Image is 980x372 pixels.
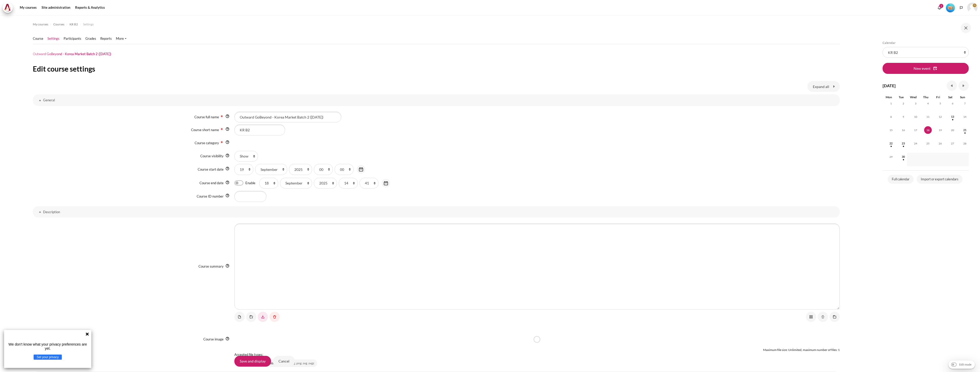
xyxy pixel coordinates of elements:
span: 21 [961,126,969,134]
a: Help [224,180,231,184]
a: Settings [47,36,59,41]
label: Course end date [199,181,224,186]
p: Course image [203,337,224,341]
img: Required [220,127,224,131]
img: Calendar [358,166,364,172]
span: 17 [912,126,919,134]
img: Level #1 [946,3,955,12]
img: Help with Course end date [225,180,229,184]
a: Course [33,36,43,41]
h1: Outward GoBeyond - Korea Market Batch 2 ([DATE]) [33,52,111,56]
p: We don't know what your privacy preferences are yet. [6,342,89,350]
img: Help with Course ID number [225,193,229,198]
a: Help [224,193,231,198]
button: New event [883,63,969,74]
button: Set your privacy [34,355,62,360]
span: Required [220,114,224,118]
div: 2 [939,4,943,8]
span: Expand all [813,84,829,89]
span: 12 [936,113,944,121]
label: Course category [195,141,219,145]
span: 4 [924,100,932,107]
label: Course full name [194,115,219,119]
img: Help with Course image [225,337,229,341]
span: 11 [924,113,932,121]
nav: Navigation bar [33,20,840,28]
label: Course summary [198,264,224,268]
span: Maximum file size: Unlimited, maximum number of files: 1 [763,348,840,352]
input: Cancel [273,356,295,366]
a: Help [224,167,231,171]
span: 13 [949,113,956,121]
a: KR B2 [69,21,78,27]
span: 20 [949,126,956,134]
span: 5 [936,100,944,107]
span: 24 [912,140,919,147]
div: Show notification window with 2 new notifications [936,4,943,12]
a: Settings [83,21,94,27]
div: Level #1 [946,3,955,12]
span: New event [914,66,931,71]
span: 9 [899,113,907,121]
span: My courses [33,22,48,27]
span: 28 [961,140,969,147]
a: My courses [33,21,48,27]
span: 10 [912,113,919,121]
span: Tue [899,95,904,99]
td: Today [919,126,932,140]
span: Courses [53,22,64,27]
h3: Description [43,210,829,214]
span: 26 [936,140,944,147]
p: Accepted file types: [234,352,839,357]
a: Saturday, 13 September events [949,115,956,118]
a: Reports & Analytics [73,3,107,13]
span: Required [220,127,224,130]
img: Help with Course visibility [225,153,229,158]
span: 14 [961,113,969,121]
span: 19 [936,126,944,134]
span: Sun [960,95,965,99]
img: Required [220,140,224,144]
span: Mon [886,95,892,99]
a: More [116,36,126,41]
a: Help [224,337,231,341]
span: Settings [83,22,94,27]
span: 29 [887,153,895,161]
label: Enable [245,180,255,186]
a: Sunday, 21 September events [961,129,969,132]
a: Reports [100,36,112,41]
a: User menu [967,3,977,13]
span: 16 [899,126,907,134]
a: Help [224,264,231,268]
span: KR B2 [69,22,78,27]
span: Required [220,140,224,143]
label: Course start date [198,167,224,172]
span: 22 [887,140,895,147]
a: Tuesday, 30 September events [899,155,907,158]
a: Help [224,140,231,144]
span: Thu [923,95,928,99]
a: Architeck Architeck [3,3,15,13]
span: 15 [887,126,895,134]
span: 2 [899,100,907,107]
span: 25 [924,140,932,147]
a: Help [224,127,231,131]
img: Help with Course category [225,140,229,144]
img: Help with Course start date [225,167,229,171]
span: 30 [899,153,907,161]
a: Full calendar [888,175,914,184]
a: Level #1 [944,3,957,12]
a: Monday, 22 September events [887,142,895,145]
a: Site administration [40,3,72,13]
span: 7 [961,100,969,107]
span: Sat [948,95,953,99]
a: Courses [53,21,64,27]
a: Help [224,153,231,158]
h5: Calendar [883,41,969,45]
a: Participants [64,36,81,41]
span: Fri [936,95,940,99]
a: Import or export calendars [917,175,963,184]
span: 3 [912,100,919,107]
h3: General [43,98,829,102]
a: My courses [18,3,38,13]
